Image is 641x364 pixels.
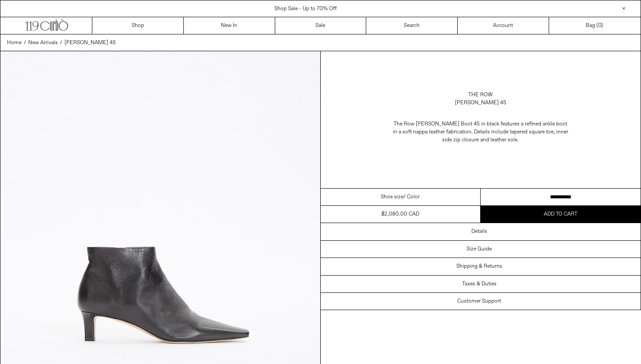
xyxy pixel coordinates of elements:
[467,246,492,252] h3: Size Guide
[468,91,493,99] a: The Row
[481,206,641,223] button: Add to cart
[275,17,367,34] a: Sale
[381,210,419,218] div: $2,080.00 CAD
[458,17,549,34] a: Account
[64,39,116,46] span: [PERSON_NAME] 45
[7,39,22,47] a: Home
[598,22,603,30] span: )
[28,39,58,47] a: New Arrivals
[471,228,487,235] h3: Details
[462,281,497,287] h3: Taxes & Duties
[60,39,62,47] span: /
[274,5,337,12] a: Shop Sale - Up to 70% Off
[64,39,116,47] a: [PERSON_NAME] 45
[544,211,577,218] span: Add to cart
[28,39,58,46] span: New Arrivals
[456,263,502,269] h3: Shipping & Returns
[403,193,420,201] span: / Color
[24,39,26,47] span: /
[455,99,506,107] div: [PERSON_NAME] 45
[598,22,601,29] span: 0
[457,298,501,304] h3: Customer Support
[7,39,22,46] span: Home
[366,17,458,34] a: Search
[184,17,275,34] a: New In
[549,17,641,34] a: Bag ()
[92,17,184,34] a: Shop
[381,193,403,201] span: Shoe size
[392,116,569,148] p: The Row [PERSON_NAME] Boot 45 in black features a refined ankle boot in a soft nappa leather fabr...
